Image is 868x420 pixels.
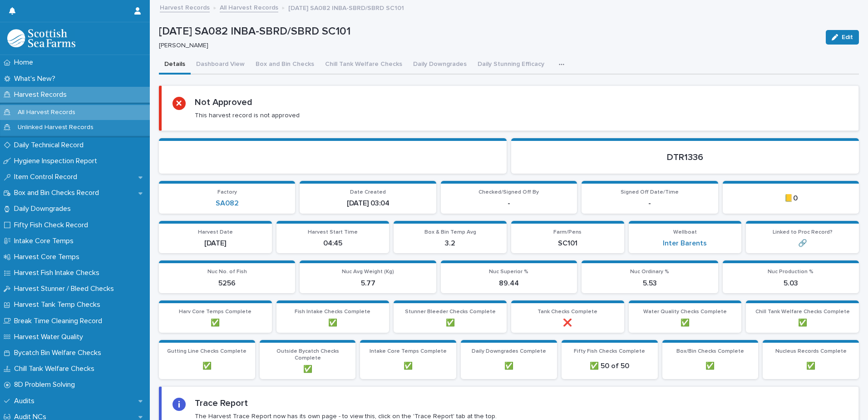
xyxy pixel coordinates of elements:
[10,380,82,389] p: 8D Problem Solving
[159,55,191,75] button: Details
[472,55,550,75] button: Daily Stunning Efficacy
[305,279,430,288] p: 5.77
[567,362,652,370] p: ✅ 50 of 50
[179,309,252,315] span: Harv Core Temps Complete
[164,279,290,288] p: 5256
[399,239,501,248] p: 3.2
[295,309,370,315] span: Fish Intake Checks Complete
[10,58,40,67] p: Home
[826,30,859,45] button: Edit
[10,253,87,261] p: Harvest Core Temps
[472,349,546,354] span: Daily Downgrades Complete
[466,362,552,370] p: ✅
[755,309,850,315] span: Chill Tank Welfare Checks Complete
[159,42,815,50] p: [PERSON_NAME]
[668,362,753,370] p: ✅
[164,362,250,370] p: ✅
[630,269,669,275] span: Nuc Ordinary %
[489,269,528,275] span: Nuc Superior %
[10,75,63,83] p: What's New?
[10,300,108,309] p: Harvest Tank Temp Checks
[587,279,712,288] p: 5.53
[673,230,697,235] span: Wellboat
[10,141,91,150] p: Daily Technical Record
[478,190,539,195] span: Checked/Signed Off By
[728,279,853,288] p: 5.03
[676,349,744,354] span: Box/Bin Checks Complete
[191,55,250,75] button: Dashboard View
[643,309,727,315] span: Water Quality Checks Complete
[517,239,619,248] p: SC101
[288,2,404,12] p: [DATE] SA082 INBA-SBRD/SBRD SC101
[408,55,472,75] button: Daily Downgrades
[446,279,572,288] p: 89.44
[10,397,42,405] p: Audits
[751,239,853,248] p: 🔗
[10,90,74,99] p: Harvest Records
[195,111,300,120] p: This harvest record is not approved
[424,230,476,235] span: Box & Bin Temp Avg
[10,333,90,341] p: Harvest Water Quality
[842,34,853,40] span: Edit
[538,309,597,315] span: Tank Checks Complete
[517,319,619,327] p: ❌
[10,109,83,116] p: All Harvest Records
[10,349,108,357] p: Bycatch Bin Welfare Checks
[167,349,247,354] span: Gutting Line Checks Complete
[10,205,78,213] p: Daily Downgrades
[159,25,819,38] p: [DATE] SA082 INBA-SBRD/SBRD SC101
[663,239,707,248] a: Inter Barents
[728,194,853,203] p: 📒0
[768,269,814,275] span: Nuc Production %
[751,319,853,327] p: ✅
[282,239,384,248] p: 04:45
[220,2,278,12] a: All Harvest Records
[587,199,712,208] p: -
[217,190,237,195] span: Factory
[10,221,95,230] p: Fifty Fish Check Record
[160,2,210,12] a: Harvest Records
[399,319,501,327] p: ✅
[10,365,102,373] p: Chill Tank Welfare Checks
[768,362,853,370] p: ✅
[164,319,266,327] p: ✅
[405,309,496,315] span: Stunner Bleeder Checks Complete
[10,173,84,181] p: Item Control Record
[207,269,247,275] span: Nuc No. of Fish
[350,190,386,195] span: Date Created
[574,349,645,354] span: Fifty Fish Checks Complete
[7,29,75,47] img: mMrefqRFQpe26GRNOUkG
[276,349,339,360] span: Outside Bycatch Checks Complete
[10,157,104,165] p: Hygiene Inspection Report
[773,230,833,235] span: Linked to Proc Record?
[10,124,101,131] p: Unlinked Harvest Records
[365,362,451,370] p: ✅
[446,199,572,208] p: -
[553,230,582,235] span: Farm/Pens
[195,97,252,108] h2: Not Approved
[320,55,408,75] button: Chill Tank Welfare Checks
[216,199,239,208] a: SA082
[164,239,266,248] p: [DATE]
[305,199,430,208] p: [DATE] 03:04
[282,319,384,327] p: ✅
[250,55,320,75] button: Box and Bin Checks
[265,365,350,374] p: ✅
[10,237,81,245] p: Intake Core Temps
[10,189,106,197] p: Box and Bin Checks Record
[198,230,233,235] span: Harvest Date
[775,349,847,354] span: Nucleus Records Complete
[10,269,107,277] p: Harvest Fish Intake Checks
[10,317,109,325] p: Break Time Cleaning Record
[634,319,736,327] p: ✅
[10,285,121,293] p: Harvest Stunner / Bleed Checks
[195,398,248,409] h2: Trace Report
[522,152,848,163] p: DTR1336
[308,230,358,235] span: Harvest Start Time
[342,269,394,275] span: Nuc Avg Weight (Kg)
[621,190,679,195] span: Signed Off Date/Time
[370,349,447,354] span: Intake Core Temps Complete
